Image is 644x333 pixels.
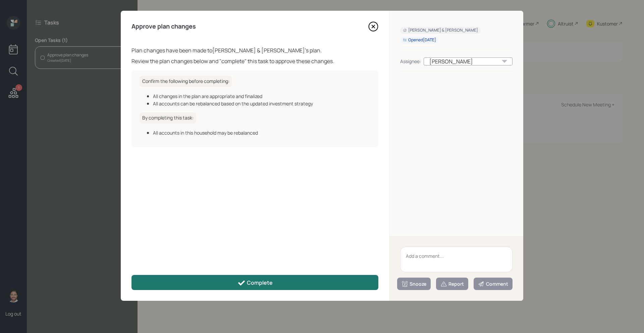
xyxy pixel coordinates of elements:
[237,279,273,287] div: Complete
[153,129,370,136] div: All accounts in this household may be rebalanced
[397,278,431,290] button: Snooze
[401,281,426,287] div: Snooze
[403,37,436,43] div: Opened [DATE]
[436,278,468,290] button: Report
[400,58,421,65] div: Assignee:
[474,278,513,290] button: Comment
[131,46,378,54] div: Plan changes have been made to [PERSON_NAME] & [PERSON_NAME] 's plan.
[131,23,196,30] h4: Approve plan changes
[153,100,370,107] div: All accounts can be rebalanced based on the updated investment strategy
[140,76,232,87] h6: Confirm the following before completing:
[424,57,513,65] div: [PERSON_NAME]
[403,28,478,33] div: [PERSON_NAME] & [PERSON_NAME]
[131,275,378,290] button: Complete
[131,57,378,65] div: Review the plan changes below and "complete" this task to approve these changes.
[153,93,370,100] div: All changes in the plan are appropriate and finalized
[478,281,508,287] div: Comment
[440,281,464,287] div: Report
[140,112,196,124] h6: By completing this task:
